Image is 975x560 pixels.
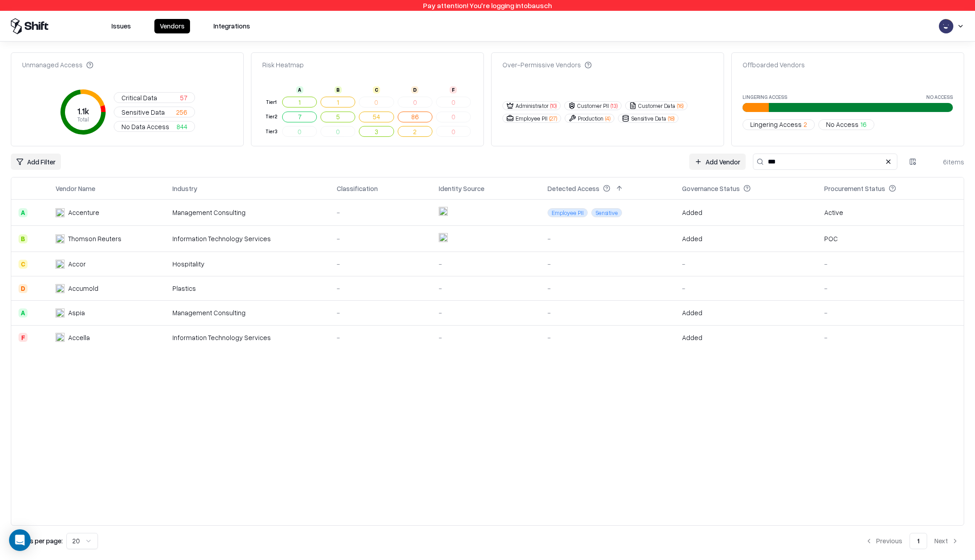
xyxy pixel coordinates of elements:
div: - [548,284,668,293]
div: - [548,308,668,317]
div: - [548,234,668,243]
span: ( 10 ) [550,102,557,110]
div: C [19,260,28,269]
span: No Access [826,120,859,129]
div: - [337,333,424,342]
div: - [824,333,956,342]
div: D [19,284,28,293]
img: Thomson Reuters [56,234,65,243]
img: entra.microsoft.com [439,233,448,242]
button: Critical Data57 [114,92,195,103]
div: Management Consulting [172,208,322,217]
div: - [337,208,424,217]
div: 6 items [928,157,964,167]
button: No Access16 [818,119,874,130]
span: No Data Access [121,122,169,131]
div: Added [682,208,702,217]
td: POC [817,226,964,252]
div: A [19,208,28,217]
div: Industry [172,184,197,193]
button: 7 [282,112,317,122]
button: Sensitive Data256 [114,107,195,117]
div: Added [682,234,702,243]
div: Unmanaged Access [22,60,93,70]
div: Accenture [68,208,99,217]
p: Results per page: [11,536,63,546]
span: Employee PII [548,208,588,217]
img: Accenture [56,208,65,217]
div: Aspia [68,308,85,317]
div: - [824,308,956,317]
label: No Access [926,94,953,99]
div: - [682,284,810,293]
button: Sensitive Data(18) [618,114,678,123]
div: - [682,259,810,269]
div: - [824,259,956,269]
button: Production(4) [565,114,614,123]
button: Add Filter [11,154,61,170]
div: B [334,86,342,93]
div: B [19,234,28,243]
div: - [548,333,668,342]
span: Sensitive Data [121,107,165,117]
img: Accumold [56,284,65,293]
span: 256 [176,107,187,117]
button: 54 [359,112,394,122]
div: Tier 3 [264,128,279,135]
div: Tier 2 [264,113,279,121]
div: Open Intercom Messenger [9,529,31,551]
div: A [296,86,303,93]
span: ( 13 ) [611,102,617,110]
div: - [439,333,533,342]
div: F [19,333,28,342]
div: Management Consulting [172,308,322,317]
div: - [824,284,956,293]
button: Customer Data(16) [625,101,687,110]
button: 1 [910,533,927,549]
span: ( 18 ) [668,115,674,122]
div: Offboarded Vendors [743,60,805,70]
button: Administrator(10) [502,101,561,110]
div: Over-Permissive Vendors [502,60,592,70]
button: Issues [106,19,136,33]
span: ( 4 ) [605,115,610,122]
td: Active [817,199,964,225]
img: Accor [56,260,65,269]
div: Tier 1 [264,98,279,106]
nav: pagination [860,533,964,549]
div: Information Technology Services [172,234,322,243]
span: Sensitive [591,208,622,217]
div: - [439,308,533,317]
div: A [19,308,28,317]
span: 2 [803,120,807,129]
span: Critical Data [121,93,157,103]
div: - [337,259,424,269]
div: Vendor Name [56,184,95,193]
button: 3 [359,126,394,137]
div: Accella [68,333,90,342]
label: Lingering Access [743,94,787,99]
button: 5 [320,112,355,122]
div: Procurement Status [824,184,885,193]
div: - [548,259,668,269]
span: 16 [860,120,867,129]
div: C [373,86,380,93]
a: Add Vendor [689,154,746,170]
button: Customer PII(13) [564,101,622,110]
button: 1 [282,97,317,107]
button: No Data Access844 [114,121,195,132]
div: Thomson Reuters [68,234,121,243]
button: Integrations [208,19,255,33]
button: Employee PII(27) [502,114,561,123]
img: Accella [56,333,65,342]
span: ( 27 ) [549,115,557,122]
div: Classification [337,184,378,193]
div: Detected Access [548,184,599,193]
button: 2 [398,126,432,137]
span: 57 [180,93,187,103]
div: Governance Status [682,184,740,193]
span: ( 16 ) [677,102,683,110]
div: Added [682,333,702,342]
button: Vendors [154,19,190,33]
img: Aspia [56,308,65,317]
